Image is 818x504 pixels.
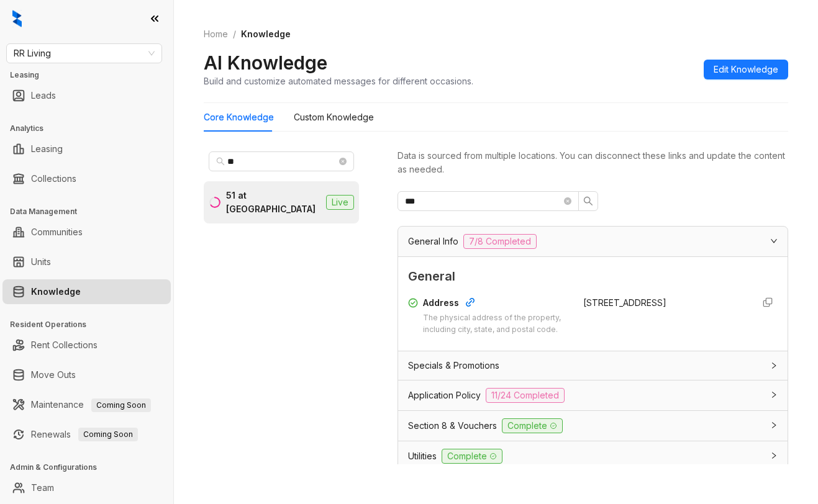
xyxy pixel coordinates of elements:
a: Home [201,27,230,41]
span: collapsed [770,391,778,398]
button: Edit Knowledge [704,60,788,79]
span: RR Living [14,44,155,63]
div: Application Policy11/24 Completed [398,380,788,410]
span: close-circle [564,197,571,205]
h3: Analytics [10,123,173,134]
span: collapsed [770,362,778,369]
h3: Resident Operations [10,319,173,330]
div: Build and customize automated messages for different occasions. [204,74,473,88]
li: Move Outs [2,362,171,387]
span: expanded [770,237,778,245]
span: Complete [442,449,502,464]
div: Core Knowledge [204,110,274,124]
li: Rent Collections [2,333,171,358]
span: Knowledge [241,29,291,39]
span: Edit Knowledge [714,63,778,76]
span: close-circle [339,158,347,165]
li: / [233,27,236,41]
span: General Info [408,235,458,248]
span: Application Policy [408,389,481,402]
a: Communities [31,220,83,245]
div: UtilitiesComplete [398,441,788,471]
li: Communities [2,220,171,245]
h3: Data Management [10,206,173,217]
span: search [216,157,225,166]
a: Knowledge [31,279,81,304]
a: Collections [31,166,76,191]
span: collapsed [770,421,778,429]
span: Utilities [408,449,437,463]
span: Coming Soon [91,398,151,412]
span: Complete [502,418,563,433]
div: General Info7/8 Completed [398,227,788,256]
span: 7/8 Completed [463,234,537,249]
a: Team [31,475,54,500]
h2: AI Knowledge [204,51,327,74]
span: collapsed [770,452,778,459]
h3: Admin & Configurations [10,462,173,473]
div: Address [423,296,568,312]
h3: Leasing [10,70,173,81]
a: Leads [31,83,56,108]
li: Units [2,250,171,274]
span: Section 8 & Vouchers [408,419,497,433]
div: Data is sourced from multiple locations. You can disconnect these links and update the content as... [398,149,788,176]
a: RenewalsComing Soon [31,422,138,447]
span: General [408,267,778,286]
div: [STREET_ADDRESS] [583,296,743,310]
li: Maintenance [2,392,171,417]
div: The physical address of the property, including city, state, and postal code. [423,312,568,336]
a: Leasing [31,137,63,161]
a: Rent Collections [31,333,98,358]
li: Team [2,475,171,500]
a: Units [31,250,51,274]
span: search [583,196,593,206]
span: Live [326,195,354,210]
a: Move Outs [31,362,76,387]
div: Section 8 & VouchersComplete [398,411,788,441]
span: Specials & Promotions [408,359,499,372]
div: Custom Knowledge [294,110,374,124]
div: Specials & Promotions [398,351,788,380]
div: 51 at [GEOGRAPHIC_DATA] [226,189,321,216]
li: Renewals [2,422,171,447]
img: logo [12,10,22,27]
li: Knowledge [2,279,171,304]
span: Coming Soon [78,428,138,441]
li: Collections [2,166,171,191]
span: 11/24 Completed [486,388,565,403]
li: Leads [2,83,171,108]
li: Leasing [2,137,171,161]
